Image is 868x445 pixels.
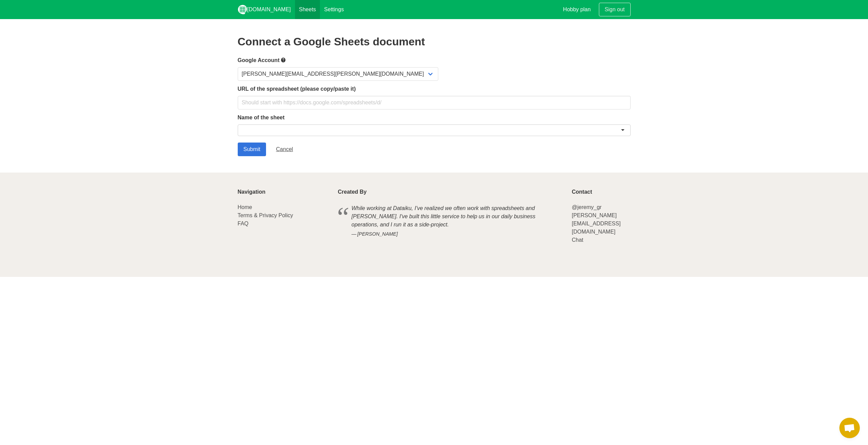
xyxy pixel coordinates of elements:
[572,204,601,210] a: @jeremy_gr
[238,56,631,64] label: Google Account
[839,418,860,438] div: Open chat
[352,231,550,238] cite: [PERSON_NAME]
[238,114,631,122] label: Name of the sheet
[238,143,266,156] input: Submit
[238,204,252,210] a: Home
[270,143,299,156] a: Cancel
[238,35,631,48] h2: Connect a Google Sheets document
[572,212,620,235] a: [PERSON_NAME][EMAIL_ADDRESS][DOMAIN_NAME]
[238,85,631,93] label: URL of the spreadsheet (please copy/paste it)
[238,221,249,226] a: FAQ
[238,189,330,195] p: Navigation
[599,3,631,16] a: Sign out
[572,189,630,195] p: Contact
[572,237,583,243] a: Chat
[238,96,631,109] input: Should start with https://docs.google.com/spreadsheets/d/
[238,5,247,14] img: logo_v2_white.png
[338,189,564,195] p: Created By
[338,203,564,239] blockquote: While working at Dataiku, I've realized we often work with spreadsheets and [PERSON_NAME]. I've b...
[238,212,293,218] a: Terms & Privacy Policy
